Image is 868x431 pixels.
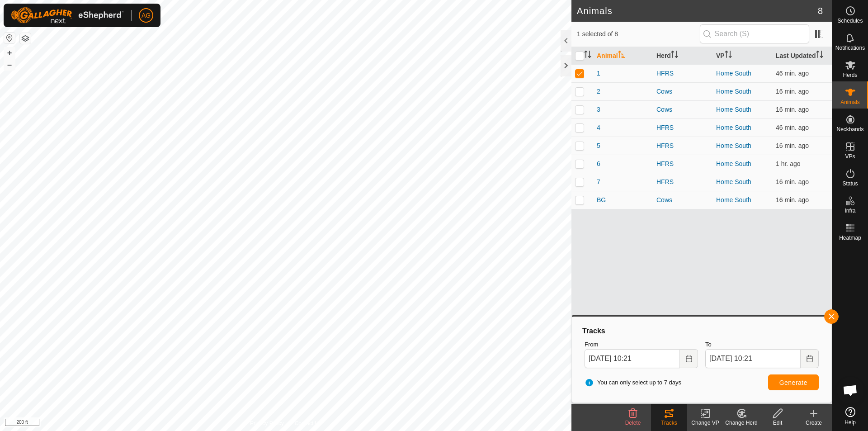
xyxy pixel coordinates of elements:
[712,47,772,65] th: VP
[776,88,809,95] span: Sep 5, 2025, 10:04 AM
[20,33,31,44] button: Map Layers
[776,160,801,167] span: Sep 5, 2025, 9:04 AM
[776,178,809,185] span: Sep 5, 2025, 10:04 AM
[597,177,600,187] span: 7
[801,349,819,368] button: Choose Date
[593,47,653,65] th: Animal
[716,160,751,167] a: Home South
[656,159,709,169] div: HFRS
[716,106,751,113] a: Home South
[656,177,709,187] div: HFRS
[716,88,751,95] a: Home South
[705,340,819,349] label: To
[776,142,809,149] span: Sep 5, 2025, 10:04 AM
[837,377,864,404] a: Open chat
[840,99,860,105] span: Animals
[618,52,625,59] p-sorticon: Activate to sort
[844,208,855,213] span: Infra
[597,123,600,133] span: 4
[723,419,759,427] div: Change Herd
[716,178,751,185] a: Home South
[772,47,832,65] th: Last Updated
[716,142,751,149] a: Home South
[725,52,732,59] p-sorticon: Activate to sort
[671,52,678,59] p-sorticon: Activate to sort
[680,349,698,368] button: Choose Date
[625,420,641,426] span: Delete
[656,123,709,133] div: HFRS
[776,124,809,131] span: Sep 5, 2025, 9:34 AM
[585,378,681,387] span: You can only select up to 7 days
[768,374,819,390] button: Generate
[653,47,712,65] th: Herd
[776,70,809,77] span: Sep 5, 2025, 9:34 AM
[584,52,591,59] p-sorticon: Activate to sort
[142,11,151,20] span: AG
[597,87,600,96] span: 2
[843,72,857,78] span: Herds
[839,235,861,241] span: Heatmap
[835,45,865,51] span: Notifications
[4,33,15,43] button: Reset Map
[597,69,600,78] span: 1
[832,403,868,429] a: Help
[776,106,809,113] span: Sep 5, 2025, 10:04 AM
[796,419,832,427] div: Create
[651,419,687,427] div: Tracks
[716,196,751,204] a: Home South
[597,159,600,169] span: 6
[581,326,822,336] div: Tracks
[837,18,863,24] span: Schedules
[597,105,600,114] span: 3
[250,419,284,427] a: Privacy Policy
[656,195,709,205] div: Cows
[687,419,723,427] div: Change VP
[779,379,807,386] span: Generate
[295,419,321,427] a: Contact Us
[836,127,863,132] span: Neckbands
[656,105,709,114] div: Cows
[4,59,15,70] button: –
[700,24,809,43] input: Search (S)
[842,181,858,186] span: Status
[656,87,709,96] div: Cows
[585,340,698,349] label: From
[4,47,15,58] button: +
[759,419,796,427] div: Edit
[716,70,751,77] a: Home South
[816,52,823,59] p-sorticon: Activate to sort
[845,154,855,159] span: VPs
[577,29,700,39] span: 1 selected of 8
[656,141,709,151] div: HFRS
[597,195,606,205] span: BG
[11,7,124,24] img: Gallagher Logo
[716,124,751,131] a: Home South
[844,420,856,425] span: Help
[597,141,600,151] span: 5
[818,4,823,18] span: 8
[656,69,709,78] div: HFRS
[577,5,818,16] h2: Animals
[776,196,809,204] span: Sep 5, 2025, 10:04 AM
